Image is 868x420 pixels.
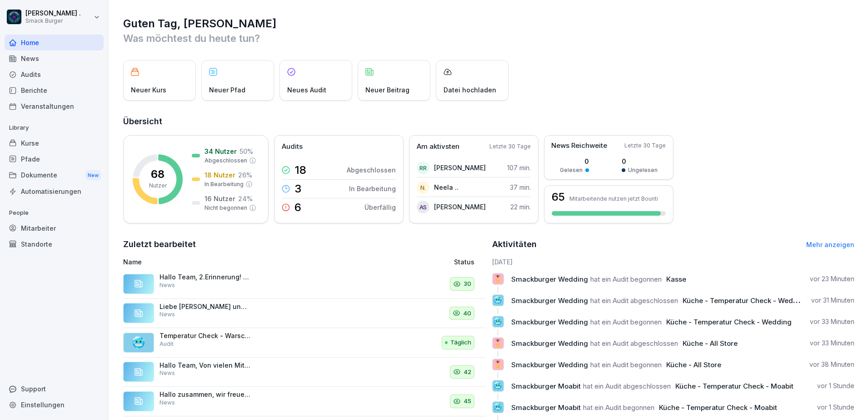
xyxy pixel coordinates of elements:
[810,317,854,326] p: vor 33 Minuten
[494,401,502,414] p: 🥶
[622,157,658,166] p: 0
[5,51,104,66] a: News
[5,35,104,51] a: Home
[160,310,175,319] p: News
[5,397,104,413] a: Einstellungen
[417,181,429,194] div: N.
[205,170,235,180] p: 18 Nutzer
[25,10,81,17] p: [PERSON_NAME] .
[160,399,175,407] p: News
[123,328,486,358] a: 🥶Temperatur Check - Warschauer Str.AuditTäglich
[666,275,686,283] span: Kasse
[123,269,486,299] a: Hallo Team, 2.Erinnerung! viele von euch haben uns die Rote Karte (Lebensmittelbelehrung) noch ni...
[464,368,471,377] p: 42
[5,82,104,98] a: Berichte
[560,157,589,166] p: 0
[123,238,486,251] h2: Zuletzt bearbeitet
[809,360,854,369] p: vor 38 Minuten
[160,340,174,348] p: Audit
[434,182,459,192] p: Neela ..
[209,85,245,95] p: Neuer Pfad
[5,183,104,199] div: Automatisierungen
[434,202,486,212] p: [PERSON_NAME]
[560,166,583,174] p: Gelesen
[123,358,486,387] a: Hallo Team, Von vielen Mitarbeiterinnen und Mitarbeitern fehlt uns noch die Rote Karte (Lebensmit...
[123,299,486,329] a: Liebe [PERSON_NAME] und Kollegen, anbei sende ich euch ein informatives Video zur richtigen Handh...
[817,381,854,390] p: vor 1 Stunde
[205,204,247,212] p: Nicht begonnen
[205,194,235,203] p: 16 Nutzer
[205,180,244,188] p: In Bearbeitung
[160,390,250,399] p: Hallo zusammen, wir freuen uns, euch mitteilen zu können, dass unser beliebtes Smack Bundle #1 ak...
[511,296,588,305] span: Smackburger Wedding
[675,382,793,390] span: Küche - Temperatur Check - Moabit
[450,338,471,347] p: Täglich
[131,85,166,95] p: Neuer Kurs
[5,98,104,114] a: Veranstaltungen
[511,382,581,390] span: Smackburger Moabit
[364,202,396,212] p: Überfällig
[590,296,678,305] span: hat ein Audit abgeschlossen
[494,337,502,349] p: 🎖️
[160,369,175,377] p: News
[683,296,808,305] span: Küche - Temperatur Check - Wedding
[810,339,854,348] p: vor 33 Minuten
[628,166,658,174] p: Ungelesen
[511,318,588,326] span: Smackburger Wedding
[583,382,671,390] span: hat ein Audit abgeschlossen
[511,339,588,348] span: Smackburger Wedding
[511,360,588,369] span: Smackburger Wedding
[494,273,502,285] p: 🎖️
[659,403,777,412] span: Küche - Temperatur Check - Moabit
[160,361,250,369] p: Hallo Team, Von vielen Mitarbeiterinnen und Mitarbeitern fehlt uns noch die Rote Karte (Lebensmit...
[590,275,662,283] span: hat ein Audit begonnen
[590,360,662,369] span: hat ein Audit begonnen
[205,157,247,165] p: Abgeschlossen
[347,165,396,175] p: Abgeschlossen
[464,279,471,288] p: 30
[123,257,350,267] p: Name
[454,257,474,267] p: Status
[5,151,104,167] a: Pfade
[510,182,531,192] p: 37 min.
[239,147,253,156] p: 50 %
[282,142,303,152] p: Audits
[294,202,301,213] p: 6
[123,387,486,416] a: Hallo zusammen, wir freuen uns, euch mitteilen zu können, dass unser beliebtes Smack Bundle #1 ak...
[463,309,471,318] p: 40
[817,403,854,412] p: vor 1 Stunde
[666,360,721,369] span: Küche - All Store
[205,147,237,156] p: 34 Nutzer
[507,163,531,172] p: 107 min.
[492,238,537,251] h2: Aktivitäten
[238,194,253,203] p: 24 %
[160,303,250,311] p: Liebe [PERSON_NAME] und Kollegen, anbei sende ich euch ein informatives Video zur richtigen Handh...
[5,167,104,184] div: Dokumente
[85,170,101,181] div: New
[666,318,792,326] span: Küche - Temperatur Check - Wedding
[511,275,588,283] span: Smackburger Wedding
[5,236,104,252] a: Standorte
[5,66,104,82] a: Audits
[160,281,175,289] p: News
[552,192,565,202] h3: 65
[349,184,396,193] p: In Bearbeitung
[149,182,167,190] p: Nutzer
[569,195,658,202] p: Mitarbeitende nutzen jetzt Bounti
[365,85,409,95] p: Neuer Beitrag
[434,163,486,172] p: [PERSON_NAME]
[123,16,854,31] h1: Guten Tag, [PERSON_NAME]
[510,202,531,212] p: 22 min.
[5,135,104,151] div: Kurse
[5,206,104,220] p: People
[287,85,326,95] p: Neues Audit
[151,169,165,180] p: 68
[417,142,459,152] p: Am aktivsten
[551,141,607,151] p: News Reichweite
[464,397,471,406] p: 45
[123,115,854,128] h2: Übersicht
[5,167,104,184] a: DokumenteNew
